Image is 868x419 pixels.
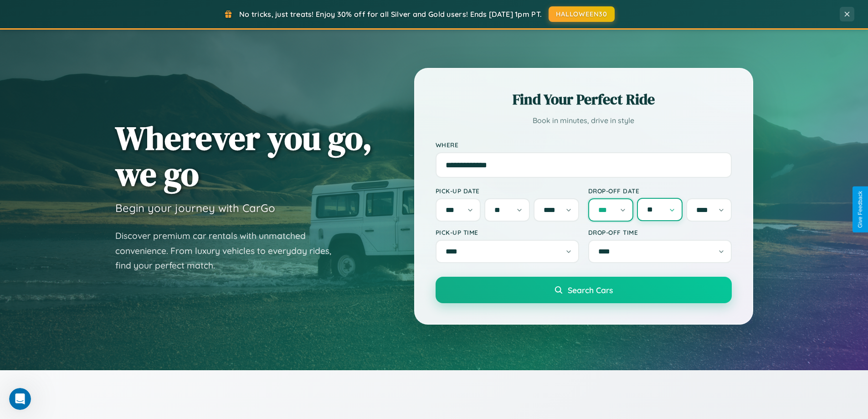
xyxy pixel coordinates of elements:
label: Pick-up Time [436,228,579,236]
label: Drop-off Time [588,228,732,236]
label: Where [436,141,732,149]
button: Search Cars [436,277,732,303]
h2: Find Your Perfect Ride [436,89,732,109]
button: HALLOWEEN30 [549,6,615,22]
h3: Begin your journey with CarGo [115,201,275,215]
p: Discover premium car rentals with unmatched convenience. From luxury vehicles to everyday rides, ... [115,228,343,273]
label: Drop-off Date [588,187,732,195]
div: Give Feedback [857,191,863,228]
span: No tricks, just treats! Enjoy 30% off for all Silver and Gold users! Ends [DATE] 1pm PT. [239,10,542,19]
label: Pick-up Date [436,187,579,195]
iframe: Intercom live chat [9,388,31,410]
p: Book in minutes, drive in style [436,114,732,127]
h1: Wherever you go, we go [115,120,372,192]
span: Search Cars [568,285,613,295]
